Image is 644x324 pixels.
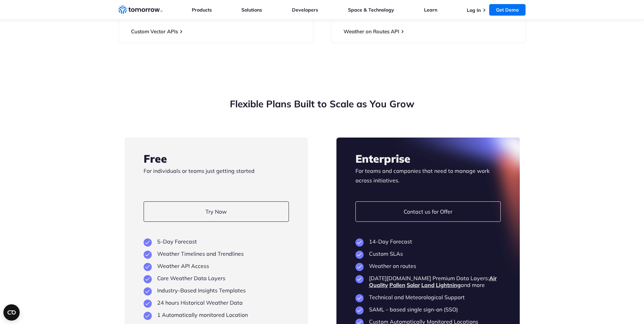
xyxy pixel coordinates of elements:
[355,201,501,222] a: Contact us for Offer
[355,275,501,288] li: [DATE][DOMAIN_NAME] Premium Data Layers: and more
[489,4,526,16] a: Get Demo
[125,97,520,110] h2: Flexible Plans Built to Scale as You Grow
[355,294,501,301] li: Technical and Meteorological Support
[369,275,497,288] a: Air Quality
[292,7,318,13] a: Developers
[355,238,501,245] li: 14-Day Forecast
[467,7,481,13] a: Log In
[407,282,420,288] a: Solar
[3,304,20,321] button: Open CMP widget
[118,5,163,15] a: Home link
[144,287,289,294] li: Industry-Based Insights Templates
[192,7,212,13] a: Products
[348,7,394,13] a: Space & Technology
[355,250,501,257] li: Custom SLAs
[355,263,501,269] li: Weather on routes
[144,166,289,185] p: For individuals or teams just getting started
[436,282,461,288] a: Lightning
[144,250,289,257] li: Weather Timelines and Trendlines
[424,7,437,13] a: Learn
[241,7,262,13] a: Solutions
[144,275,289,282] li: Core Weather Data Layers
[144,311,289,318] li: 1 Automatically monitored Location
[144,151,289,166] h3: Free
[355,306,501,313] li: SAML – based single sign-on (SSO)
[131,28,178,35] a: Custom Vector APIs
[389,282,405,288] a: Pollen
[144,263,289,269] li: Weather API Access
[144,299,289,306] li: 24 hours Historical Weather Data
[421,282,435,288] a: Land
[144,238,289,245] li: 5-Day Forecast
[144,201,289,222] a: Try Now
[344,28,399,35] a: Weather on Routes API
